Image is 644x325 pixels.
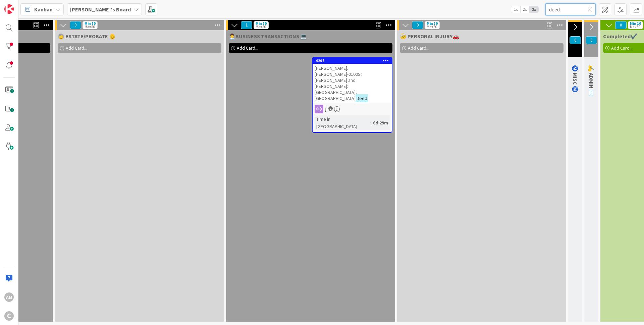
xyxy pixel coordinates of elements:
[34,5,53,13] span: Kanban
[529,6,538,13] span: 3x
[400,33,459,40] span: 🤕 PERSONAL INJURY🚗
[588,65,595,96] span: ✍️ ADMIN ✉️
[85,22,96,25] div: Min 10
[328,106,333,111] span: 1
[615,21,627,29] span: 0
[371,119,390,126] div: 6d 29m
[241,21,252,29] span: 1
[427,25,437,29] div: Max 80
[313,58,392,64] div: 4208
[570,36,581,44] span: 0
[586,36,597,44] span: 0
[70,6,131,13] b: [PERSON_NAME]'s Board
[630,25,640,29] div: Max 80
[313,58,392,103] div: 4208[PERSON_NAME].[PERSON_NAME]-01005 : [PERSON_NAME] and [PERSON_NAME]: [GEOGRAPHIC_DATA], [GEOG...
[315,115,370,130] div: Time in [GEOGRAPHIC_DATA]
[70,21,81,29] span: 0
[511,6,520,13] span: 1x
[256,22,267,25] div: Min 10
[256,25,266,29] div: Max 80
[229,33,307,40] span: 👨‍💼BUSINESS TRANSACTIONS 💻
[520,6,529,13] span: 2x
[85,25,95,29] div: Max 80
[427,22,438,25] div: Min 10
[370,119,371,126] span: :
[412,21,423,29] span: 0
[603,33,637,40] span: Completed✔️
[58,33,116,40] span: 🧓 ESTATE/PROBATE 👴
[237,45,258,51] span: Add Card...
[4,292,14,302] div: AM
[408,45,429,51] span: Add Card...
[630,22,641,25] div: Min 10
[66,45,87,51] span: Add Card...
[315,65,362,101] span: [PERSON_NAME].[PERSON_NAME]-01005 : [PERSON_NAME] and [PERSON_NAME]: [GEOGRAPHIC_DATA], [GEOGRAPH...
[316,58,392,63] div: 4208
[4,4,14,14] img: Visit kanbanzone.com
[356,94,368,102] mark: Deed
[545,3,596,15] input: Quick Filter...
[572,65,579,93] span: Ⓜ️ MISC Ⓜ️
[611,45,633,51] span: Add Card...
[4,311,14,321] div: C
